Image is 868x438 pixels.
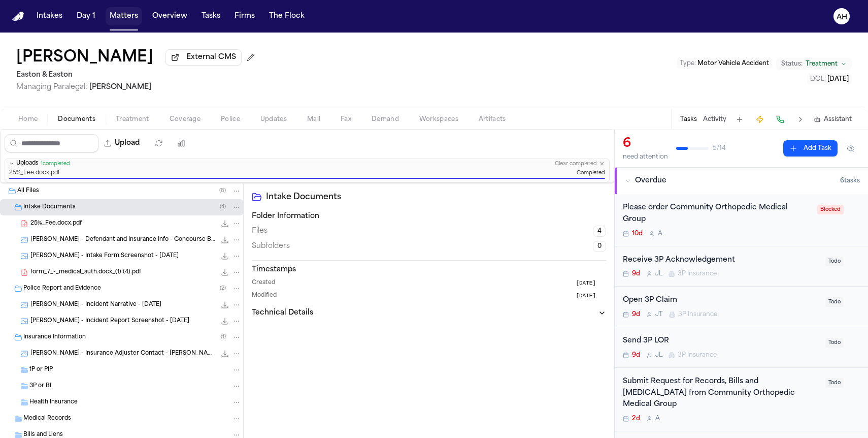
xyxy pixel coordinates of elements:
[593,226,606,237] span: 4
[148,7,191,25] a: Overview
[116,115,149,123] span: Treatment
[678,351,717,359] span: 3P Insurance
[252,308,606,318] button: Technical Details
[632,351,640,359] span: 9d
[30,301,161,309] span: [PERSON_NAME] - Incident Narrative - [DATE]
[260,115,287,123] span: Updates
[840,177,860,185] span: 6 task s
[89,83,151,91] span: [PERSON_NAME]
[825,257,844,266] span: Todo
[827,76,849,82] span: [DATE]
[655,270,662,278] span: J L
[30,220,82,228] span: 25%_Fee.docx.pdf
[781,60,803,68] span: Status:
[814,115,852,123] button: Assistant
[577,170,605,177] span: Completed
[678,310,717,319] span: 3P Insurance
[23,285,101,293] span: Police Report and Evidence
[615,246,868,287] div: Open task: Receive 3P Acknowledgement
[30,268,141,277] span: form_7_-_medical_auth.docx_(1) (4).pdf
[220,300,230,310] button: Download A. Lim - Incident Narrative - 10.10.25
[419,115,458,123] span: Workspaces
[265,7,309,25] button: The Flock
[773,112,787,127] button: Make a Call
[220,316,230,326] button: Download A. Lim - Incident Report Screenshot - 7.19.25
[576,279,596,288] span: [DATE]
[17,187,39,196] span: All Files
[220,235,230,245] button: Download A. Lim - Defendant and Insurance Info - Concourse Bowling Center - Undated
[825,297,844,307] span: Todo
[635,176,666,186] span: Overdue
[220,267,230,277] button: Download form_7_-_medical_auth.docx_(1) (4).pdf
[593,241,606,252] span: 0
[555,161,597,167] button: Clear completed
[753,112,767,127] button: Create Immediate Task
[806,60,838,68] span: Treatment
[12,12,24,21] img: Finch Logo
[632,270,640,278] span: 9d
[230,7,259,25] button: Firms
[29,398,78,407] span: Health Insurance
[29,366,53,374] span: 1P or PIP
[16,49,153,67] h1: [PERSON_NAME]
[680,60,696,67] span: Type :
[576,292,596,300] span: [DATE]
[221,115,240,123] span: Police
[252,292,277,300] span: Modified
[30,317,189,326] span: [PERSON_NAME] - Incident Report Screenshot - [DATE]
[18,115,38,123] span: Home
[632,310,640,319] span: 9d
[16,83,87,91] span: Managing Paralegal:
[58,115,95,123] span: Documents
[615,168,868,194] button: Overdue6tasks
[30,252,179,261] span: [PERSON_NAME] - Intake Form Screenshot - [DATE]
[16,69,259,81] h2: Easton & Easton
[16,160,39,168] span: Uploads
[632,415,640,423] span: 2d
[221,334,226,340] span: ( 1 )
[623,335,819,347] div: Send 3P LOR
[678,270,717,278] span: 3P Insurance
[30,350,216,358] span: [PERSON_NAME] - Insurance Adjuster Contact - [PERSON_NAME] - Undated
[677,58,772,69] button: Edit Type: Motor Vehicle Accident
[810,76,826,82] span: DOL :
[615,194,868,246] div: Open task: Please order Community Orthopedic Medical Group
[697,60,769,67] span: Motor Vehicle Accident
[12,12,24,21] a: Home
[220,349,230,359] button: Download A. Lim - Insurance Adjuster Contact - Katia Savoni - Undated
[479,115,506,123] span: Artifacts
[623,136,668,152] div: 6
[29,382,51,391] span: 3P or BI
[825,338,844,348] span: Todo
[23,333,86,342] span: Insurance Information
[197,7,224,25] a: Tasks
[623,255,819,266] div: Receive 3P Acknowledgement
[9,170,60,177] span: 25%_Fee.docx.pdf
[170,115,201,123] span: Coverage
[824,115,852,123] span: Assistant
[615,287,868,327] div: Open task: Open 3P Claim
[680,115,697,123] button: Tasks
[623,153,668,161] div: need attention
[252,211,606,222] h3: Folder Information
[186,52,236,62] span: External CMS
[623,376,819,411] div: Submit Request for Records, Bills and [MEDICAL_DATA] from Community Orthopedic Medical Group
[252,241,290,252] span: Subfolders
[658,230,662,238] span: A
[623,202,811,226] div: Please order Community Orthopedic Medical Group
[73,7,99,25] button: Day 1
[252,226,268,236] span: Files
[106,7,142,25] a: Matters
[252,265,606,275] h3: Timestamps
[16,49,153,67] button: Edit matter name
[41,161,70,167] span: 1 completed
[5,159,609,169] button: Uploads1completedClear completed
[807,74,852,84] button: Edit DOL: 2025-07-19
[372,115,399,123] span: Demand
[703,115,726,123] button: Activity
[732,112,747,127] button: Add Task
[825,378,844,388] span: Todo
[98,134,146,152] button: Upload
